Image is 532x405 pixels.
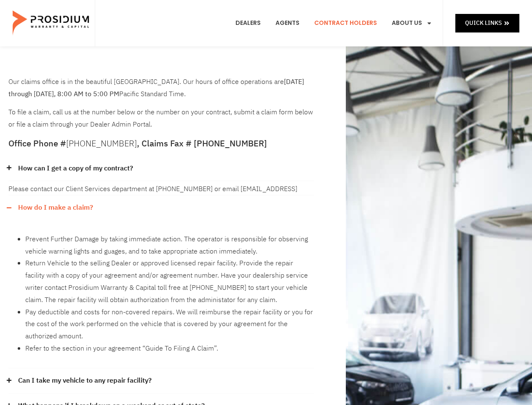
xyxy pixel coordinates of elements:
nav: Menu [229,8,438,39]
div: How can I get a copy of my contract? [8,181,314,195]
a: Agents [269,8,306,39]
a: How can I get a copy of my contract? [18,162,133,175]
li: Return Vehicle to the selling Dealer or approved licensed repair facility. Provide the repair fac... [25,257,314,306]
div: Can I take my vehicle to any repair facility? [8,368,314,394]
span: Quick Links [465,18,502,28]
b: [DATE] through [DATE], 8:00 AM to 5:00 PM [8,77,304,99]
li: Pay deductible and costs for non-covered repairs. We will reimburse the repair facility or you fo... [25,306,314,343]
a: Dealers [229,8,267,39]
li: Refer to the section in your agreement “Guide To Filing A Claim”. [25,343,314,355]
a: Quick Links [455,14,519,32]
li: Prevent Further Damage by taking immediate action. The operator is responsible for observing vehi... [25,233,314,258]
div: How do I make a claim? [8,220,314,368]
p: Our claims office is in the beautiful [GEOGRAPHIC_DATA]. Our hours of office operations are Pacif... [8,76,314,100]
h5: Office Phone # , Claims Fax # [PHONE_NUMBER] [8,139,314,148]
div: How can I get a copy of my contract? [8,156,314,181]
div: To file a claim, call us at the number below or the number on your contract, submit a claim form ... [8,76,314,131]
a: About Us [385,8,438,39]
div: How do I make a claim? [8,195,314,220]
a: [PHONE_NUMBER] [66,137,137,150]
a: Contract Holders [308,8,383,39]
a: Can I take my vehicle to any repair facility? [18,375,152,387]
a: How do I make a claim? [18,202,93,214]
